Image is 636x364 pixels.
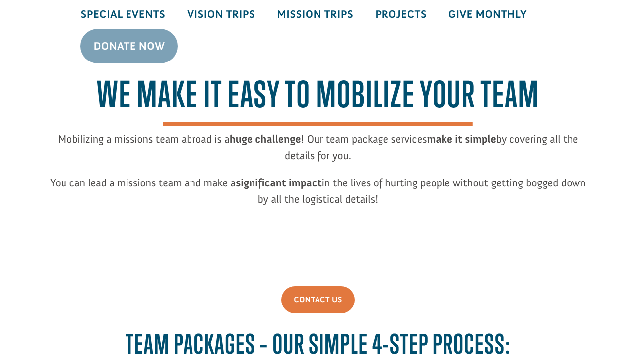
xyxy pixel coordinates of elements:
[427,132,496,146] strong: make it simple
[80,29,178,63] a: Donate Now
[50,176,586,206] span: You can lead a missions team and make a in the lives of hurting people without getting bogged dow...
[230,132,301,146] strong: huge challenge
[236,176,322,189] strong: significant impact
[50,131,586,175] p: Mobilizing a missions team abroad is a ! Our team package services by covering all the details fo...
[281,286,354,313] a: Contact Us
[126,328,510,360] span: Team Packages – Our simple 4-step process:
[97,73,539,125] span: We make it easy to mobilize your team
